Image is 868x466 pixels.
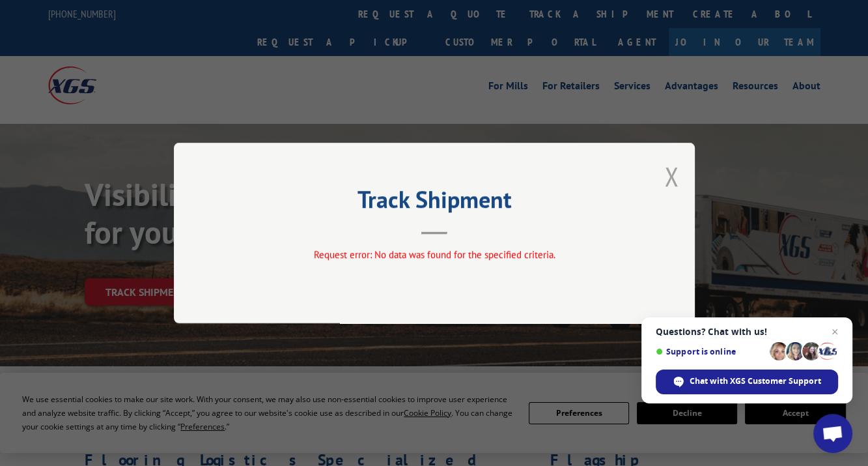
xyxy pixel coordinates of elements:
[813,414,852,453] a: Open chat
[664,159,679,194] button: Close modal
[313,248,555,261] span: Request error: No data was found for the specified criteria.
[690,375,821,387] span: Chat with XGS Customer Support
[656,347,765,357] span: Support is online
[239,190,630,215] h2: Track Shipment
[656,327,838,337] span: Questions? Chat with us!
[656,370,838,394] span: Chat with XGS Customer Support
